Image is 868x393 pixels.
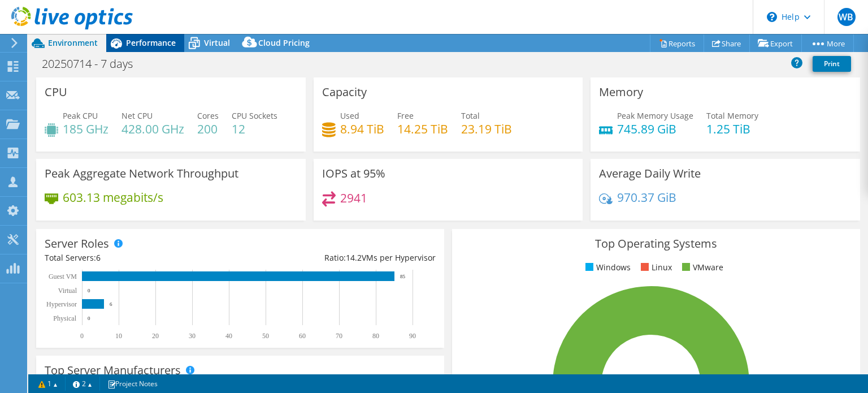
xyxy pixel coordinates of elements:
span: Used [340,110,359,121]
a: Print [813,56,851,72]
li: VMware [679,261,723,274]
div: Ratio: VMs per Hypervisor [240,252,436,264]
text: Virtual [58,287,77,295]
h3: Capacity [322,86,367,98]
text: 0 [80,332,84,340]
a: 1 [31,377,66,391]
text: 40 [225,332,232,340]
h3: Memory [599,86,643,98]
span: Free [397,110,414,121]
text: 60 [299,332,306,340]
a: Share [704,34,750,52]
li: Linux [638,261,672,274]
h4: 428.00 GHz [121,123,184,135]
text: Physical [53,314,76,322]
h4: 745.89 GiB [617,123,693,135]
span: Environment [48,37,98,48]
span: Virtual [204,37,230,48]
text: 20 [152,332,159,340]
span: Cloud Pricing [258,37,310,48]
text: 50 [262,332,269,340]
h4: 200 [197,123,219,135]
span: Performance [126,37,176,48]
h4: 23.19 TiB [461,123,512,135]
a: 2 [65,377,100,391]
text: 85 [400,274,406,279]
text: 10 [115,332,122,340]
text: Guest VM [49,273,77,280]
text: 0 [88,288,90,293]
span: Peak Memory Usage [617,110,693,121]
text: 30 [189,332,196,340]
a: Reports [650,34,704,52]
a: Project Notes [99,377,166,391]
span: WB [837,8,856,26]
text: 80 [372,332,379,340]
text: Hypervisor [46,300,77,308]
h4: 970.37 GiB [617,191,676,204]
span: 14.2 [346,252,362,263]
h3: Top Operating Systems [461,237,852,250]
h4: 185 GHz [63,123,108,135]
h4: 2941 [340,192,367,204]
span: CPU Sockets [232,110,277,121]
h4: 14.25 TiB [397,123,448,135]
a: Export [749,34,802,52]
text: 6 [110,301,112,307]
h4: 8.94 TiB [340,123,384,135]
h3: Average Daily Write [599,167,701,180]
span: Peak CPU [63,110,98,121]
h3: Server Roles [45,237,109,250]
text: 90 [409,332,416,340]
span: Total Memory [706,110,758,121]
h1: 20250714 - 7 days [37,58,150,70]
span: Net CPU [121,110,153,121]
a: More [801,34,854,52]
div: Total Servers: [45,252,240,264]
text: 0 [88,316,90,321]
span: Cores [197,110,219,121]
h4: 1.25 TiB [706,123,758,135]
li: Windows [583,261,631,274]
h4: 12 [232,123,277,135]
h4: 603.13 megabits/s [63,191,163,204]
span: Total [461,110,480,121]
h3: Peak Aggregate Network Throughput [45,167,238,180]
h3: Top Server Manufacturers [45,364,181,377]
h3: IOPS at 95% [322,167,385,180]
h3: CPU [45,86,67,98]
svg: \n [767,12,777,22]
text: 70 [336,332,342,340]
span: 6 [96,252,101,263]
